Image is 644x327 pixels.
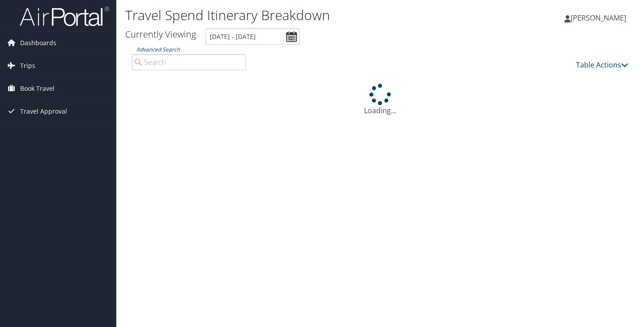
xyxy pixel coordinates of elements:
[20,6,109,27] img: airportal-logo.png
[125,28,196,40] h3: Currently Viewing
[576,60,628,70] a: Table Actions
[20,100,67,123] span: Travel Approval
[125,84,635,116] div: Loading...
[132,54,246,70] input: Advanced Search
[571,13,626,23] span: [PERSON_NAME]
[20,77,55,100] span: Book Travel
[136,46,180,53] a: Advanced Search
[206,28,300,45] input: [DATE] - [DATE]
[20,55,35,77] span: Trips
[20,32,56,54] span: Dashboards
[564,4,635,31] a: [PERSON_NAME]
[125,6,465,25] h1: Travel Spend Itinerary Breakdown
